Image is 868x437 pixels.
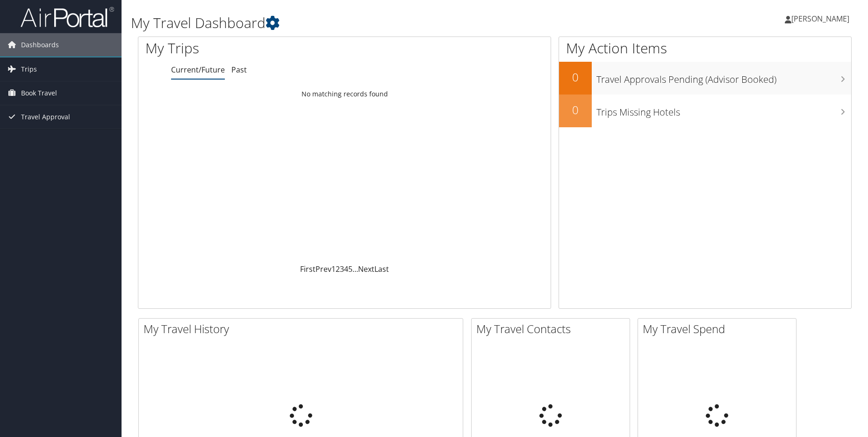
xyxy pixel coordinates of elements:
[340,264,344,274] a: 3
[131,13,616,33] h1: My Travel Dashboard
[559,62,852,95] a: 0Travel Approvals Pending (Advisor Booked)
[143,321,463,337] h2: My Travel History
[300,264,316,274] a: First
[231,65,247,75] a: Past
[21,33,59,57] span: Dashboards
[559,102,592,118] h2: 0
[145,38,372,58] h1: My Trips
[785,5,859,33] a: [PERSON_NAME]
[643,321,796,337] h2: My Travel Spend
[344,264,348,274] a: 4
[559,38,852,58] h1: My Action Items
[596,68,852,86] h3: Travel Approvals Pending (Advisor Booked)
[316,264,331,274] a: Prev
[138,86,551,102] td: No matching records found
[358,264,374,274] a: Next
[559,69,592,85] h2: 0
[559,95,852,127] a: 0Trips Missing Hotels
[596,101,852,119] h3: Trips Missing Hotels
[171,65,225,75] a: Current/Future
[21,105,70,129] span: Travel Approval
[352,264,358,274] span: …
[331,264,336,274] a: 1
[21,6,114,28] img: airportal-logo.png
[21,58,37,81] span: Trips
[336,264,340,274] a: 2
[348,264,352,274] a: 5
[21,81,57,105] span: Book Travel
[791,14,849,24] span: [PERSON_NAME]
[476,321,630,337] h2: My Travel Contacts
[374,264,389,274] a: Last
